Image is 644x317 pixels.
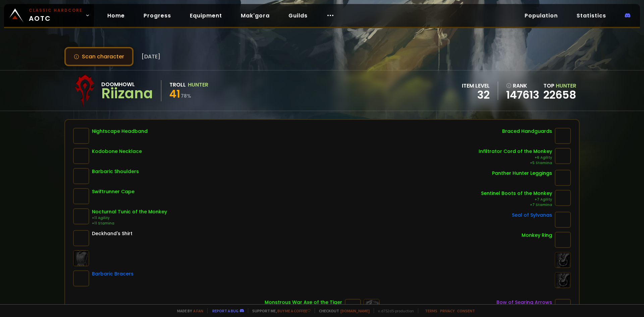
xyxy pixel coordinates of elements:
[481,197,552,202] div: +7 Agility
[479,160,552,166] div: +5 Stamina
[92,148,142,155] div: Kodobone Necklace
[519,9,563,22] a: Population
[440,308,454,313] a: Privacy
[138,9,176,22] a: Progress
[248,308,311,313] span: Support me,
[4,4,94,27] a: Classic HardcoreAOTC
[479,148,552,155] div: Infiltrator Cord of the Monkey
[73,188,89,204] img: item-6745
[543,87,576,102] a: 22658
[543,82,576,90] div: Top
[73,270,89,286] img: item-18948
[73,128,89,144] img: item-8176
[340,308,370,313] a: [DOMAIN_NAME]
[173,308,203,313] span: Made by
[101,89,153,99] div: Riizana
[92,230,132,237] div: Deckhand's Shirt
[184,9,227,22] a: Equipment
[462,82,490,90] div: item level
[496,299,552,306] div: Bow of Searing Arrows
[555,232,571,248] img: item-6748
[492,170,552,177] div: Panther Hunter Leggings
[457,308,475,313] a: Consent
[64,47,133,66] button: Scan character
[92,168,139,175] div: Barbaric Shoulders
[555,190,571,206] img: item-7444
[92,215,167,221] div: +11 Agility
[555,148,571,164] img: item-7406
[555,128,571,144] img: item-6784
[283,9,313,22] a: Guilds
[29,7,83,13] small: Classic Hardcore
[506,82,539,90] div: rank
[555,212,571,228] img: item-6414
[73,230,89,246] img: item-5107
[481,190,552,197] div: Sentinel Boots of the Monkey
[556,82,576,90] span: Hunter
[92,208,167,215] div: Nocturnal Tunic of the Monkey
[265,299,342,306] div: Monstrous War Axe of the Tiger
[512,212,552,219] div: Seal of Sylvanas
[571,9,611,22] a: Statistics
[29,7,83,23] span: AOTC
[73,148,89,164] img: item-15690
[142,52,160,61] span: [DATE]
[169,81,186,89] div: Troll
[425,308,437,313] a: Terms
[462,90,490,100] div: 32
[481,202,552,208] div: +7 Stamina
[188,81,208,89] div: Hunter
[92,128,148,135] div: Nightscape Headband
[555,170,571,186] img: item-4108
[522,232,552,239] div: Monkey Ring
[102,9,130,22] a: Home
[506,90,539,100] a: 147613
[92,270,133,277] div: Barbaric Bracers
[212,308,238,313] a: Report a bug
[101,80,153,89] div: Doomhowl
[92,221,167,226] div: +11 Stamina
[374,308,414,313] span: v. d752d5 - production
[235,9,275,22] a: Mak'gora
[277,308,311,313] a: Buy me a coffee
[193,308,203,313] a: a fan
[169,86,180,101] span: 41
[73,208,89,224] img: item-15159
[315,308,370,313] span: Checkout
[92,188,135,195] div: Swiftrunner Cape
[73,168,89,184] img: item-5964
[502,128,552,135] div: Braced Handguards
[181,93,191,99] small: 78 %
[479,155,552,160] div: +6 Agility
